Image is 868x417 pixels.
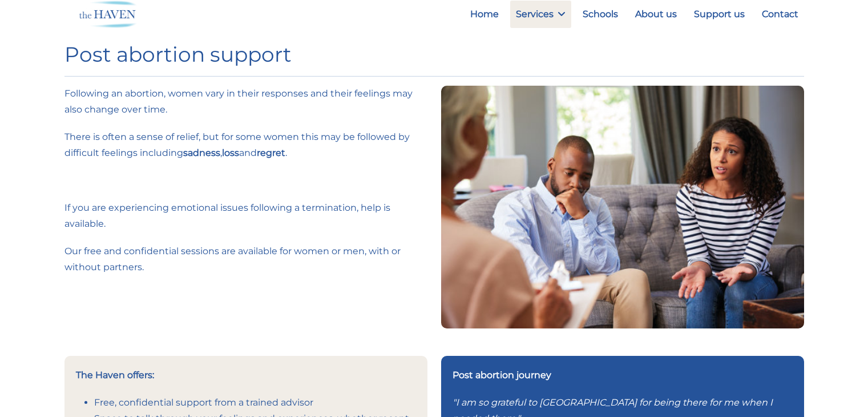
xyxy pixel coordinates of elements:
[64,129,427,161] p: There is often a sense of relief, but for some women this may be followed by difficult feelings i...
[441,86,804,328] img: Young couple in crisis trying solve problem during counselling
[222,147,239,158] strong: loss
[257,147,285,158] strong: regret
[453,370,551,380] strong: Post abortion journey
[756,1,804,28] a: Contact
[64,86,427,118] p: Following an abortion, women vary in their responses and their feelings may also change over time.
[688,1,750,28] a: Support us
[64,42,804,67] h1: Post abortion support
[510,1,571,28] a: Services
[76,370,154,380] strong: The Haven offers:
[64,200,427,232] p: If you are experiencing emotional issues following a termination, help is available.
[183,147,220,158] strong: sadness
[94,395,416,411] li: Free, confidential support from a trained advisor
[577,1,624,28] a: Schools
[64,243,427,275] p: Our free and confidential sessions are available for women or men, with or without partners.
[629,1,683,28] a: About us
[465,1,504,28] a: Home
